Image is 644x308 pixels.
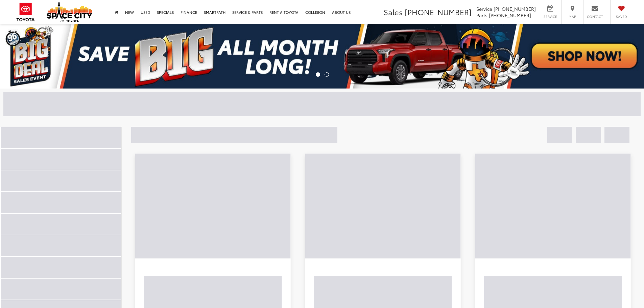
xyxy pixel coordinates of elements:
[384,6,403,17] span: Sales
[476,5,492,12] span: Service
[565,14,580,19] span: Map
[489,12,531,19] span: [PHONE_NUMBER]
[587,14,603,19] span: Contact
[614,14,629,19] span: Saved
[405,6,472,17] span: [PHONE_NUMBER]
[47,1,92,22] img: Space City Toyota
[476,12,487,19] span: Parts
[494,5,536,12] span: [PHONE_NUMBER]
[543,14,558,19] span: Service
